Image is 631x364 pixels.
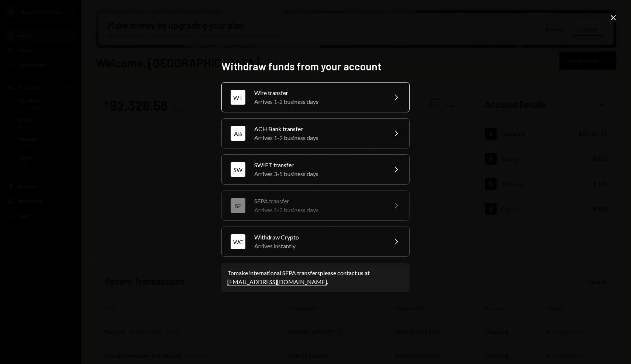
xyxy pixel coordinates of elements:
div: Arrives 3-5 business days [254,169,383,178]
div: Arrives 1-2 business days [254,133,383,142]
div: SWIFT transfer [254,161,383,169]
div: Wire transfer [254,88,383,97]
div: WC [231,234,245,249]
div: Arrives 1-2 business days [254,206,383,214]
button: ABACH Bank transferArrives 1-2 business days [221,118,410,148]
h2: Withdraw funds from your account [221,59,410,74]
div: SW [231,162,245,177]
div: Arrives instantly [254,242,383,251]
a: [EMAIL_ADDRESS][DOMAIN_NAME] [227,278,327,286]
div: To make international SEPA transfers please contact us at . [227,269,404,286]
div: ACH Bank transfer [254,125,383,133]
div: WT [231,90,245,105]
div: SEPA transfer [254,197,383,206]
div: Arrives 1-2 business days [254,97,383,106]
div: SE [231,198,245,213]
div: Withdraw Crypto [254,233,383,242]
button: SWSWIFT transferArrives 3-5 business days [221,154,410,185]
div: AB [231,126,245,141]
button: WTWire transferArrives 1-2 business days [221,82,410,112]
button: SESEPA transferArrives 1-2 business days [221,190,410,221]
button: WCWithdraw CryptoArrives instantly [221,227,410,257]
